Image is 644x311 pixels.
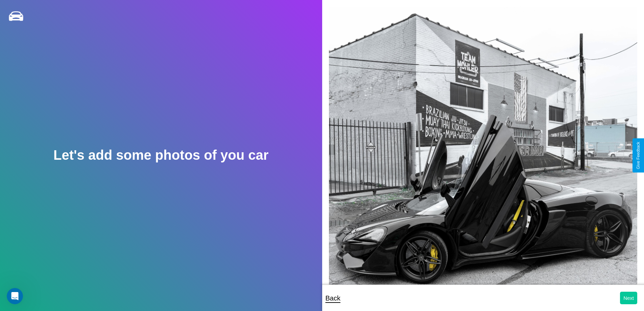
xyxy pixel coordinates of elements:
[620,292,637,304] button: Next
[326,292,340,304] p: Back
[636,142,641,169] div: Give Feedback
[7,288,23,304] iframe: Intercom live chat
[329,7,638,297] img: posted
[53,148,268,163] h2: Let's add some photos of you car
